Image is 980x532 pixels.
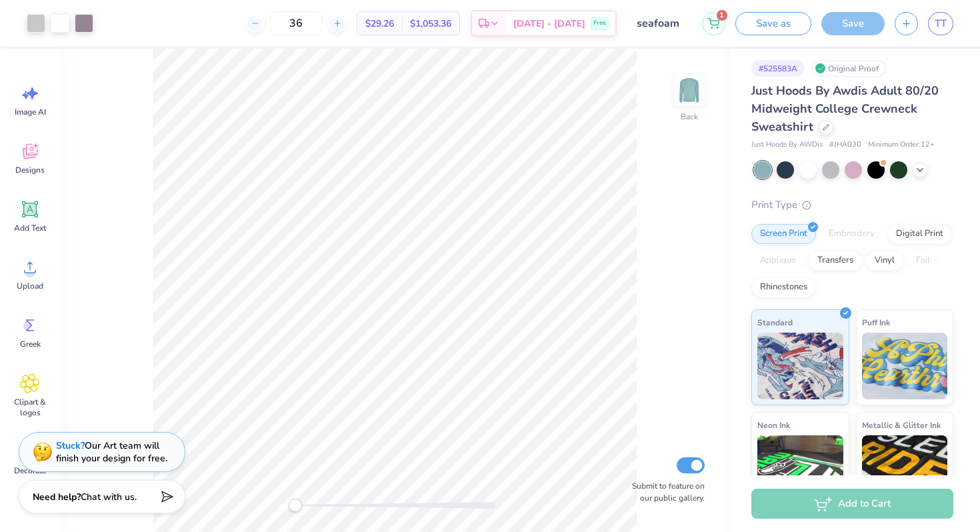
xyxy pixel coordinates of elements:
[17,281,43,291] span: Upload
[8,397,52,418] span: Clipart & logos
[928,12,953,35] a: TT
[717,10,727,21] span: 1
[811,60,886,77] div: Original Proof
[33,491,81,503] strong: Need help?
[829,139,861,151] span: # JHA030
[365,17,394,31] span: $29.26
[14,465,46,476] span: Decorate
[757,435,843,502] img: Neon Ink
[56,439,85,452] strong: Stuck?
[15,165,45,175] span: Designs
[676,77,703,104] img: Back
[751,197,953,213] div: Print Type
[289,499,302,512] div: Accessibility label
[14,223,46,233] span: Add Text
[15,107,46,117] span: Image AI
[270,11,322,35] input: – –
[866,251,903,271] div: Vinyl
[757,315,793,329] span: Standard
[757,333,843,399] img: Standard
[625,480,705,504] label: Submit to feature on our public gallery.
[702,12,725,35] button: 1
[907,251,939,271] div: Foil
[513,17,585,31] span: [DATE] - [DATE]
[681,111,698,123] div: Back
[627,10,692,37] input: Untitled Design
[751,139,823,151] span: Just Hoods By AWDis
[751,277,816,297] div: Rhinestones
[751,83,939,135] span: Just Hoods By Awdis Adult 80/20 Midweight College Crewneck Sweatshirt
[862,418,941,432] span: Metallic & Glitter Ink
[81,491,137,503] span: Chat with us.
[20,339,41,349] span: Greek
[862,333,948,399] img: Puff Ink
[935,16,947,31] span: TT
[809,251,862,271] div: Transfers
[735,12,811,35] button: Save as
[751,224,816,244] div: Screen Print
[757,418,790,432] span: Neon Ink
[751,251,805,271] div: Applique
[751,60,805,77] div: # 525583A
[868,139,935,151] span: Minimum Order: 12 +
[56,439,167,465] div: Our Art team will finish your design for free.
[862,435,948,502] img: Metallic & Glitter Ink
[887,224,952,244] div: Digital Print
[410,17,451,31] span: $1,053.36
[593,19,606,28] span: Free
[862,315,890,329] span: Puff Ink
[820,224,883,244] div: Embroidery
